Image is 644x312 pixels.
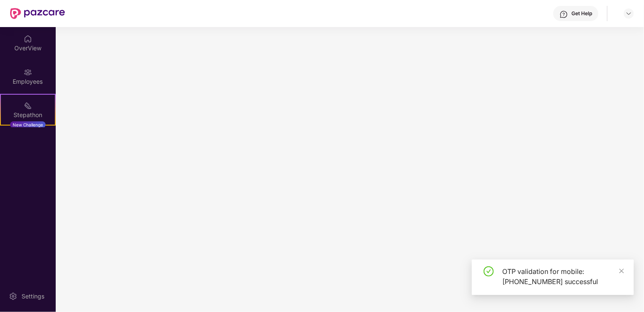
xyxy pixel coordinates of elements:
div: OTP validation for mobile: [PHONE_NUMBER] successful [502,266,624,287]
span: check-circle [484,266,494,276]
img: svg+xml;base64,PHN2ZyBpZD0iSG9tZSIgeG1sbnM9Imh0dHA6Ly93d3cudzMub3JnLzIwMDAvc3ZnIiB3aWR0aD0iMjAiIG... [24,35,32,43]
div: Get Help [571,10,592,17]
img: New Pazcare Logo [10,8,65,19]
div: New Challenge [10,121,46,128]
img: svg+xml;base64,PHN2ZyBpZD0iRW1wbG95ZWVzIiB4bWxucz0iaHR0cDovL3d3dy53My5vcmcvMjAwMC9zdmciIHdpZHRoPS... [24,68,32,77]
div: Stepathon [1,111,55,119]
img: svg+xml;base64,PHN2ZyBpZD0iRHJvcGRvd24tMzJ4MzIiIHhtbG5zPSJodHRwOi8vd3d3LnczLm9yZy8yMDAwL3N2ZyIgd2... [625,10,632,17]
img: svg+xml;base64,PHN2ZyB4bWxucz0iaHR0cDovL3d3dy53My5vcmcvMjAwMC9zdmciIHdpZHRoPSIyMSIgaGVpZ2h0PSIyMC... [24,101,32,110]
img: svg+xml;base64,PHN2ZyBpZD0iU2V0dGluZy0yMHgyMCIgeG1sbnM9Imh0dHA6Ly93d3cudzMub3JnLzIwMDAvc3ZnIiB3aW... [9,292,17,301]
span: close [619,268,625,274]
img: svg+xml;base64,PHN2ZyBpZD0iSGVscC0zMngzMiIgeG1sbnM9Imh0dHA6Ly93d3cudzMub3JnLzIwMDAvc3ZnIiB3aWR0aD... [560,10,568,19]
div: Settings [19,292,47,301]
